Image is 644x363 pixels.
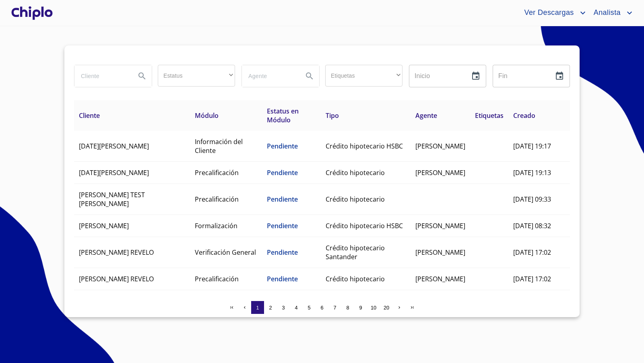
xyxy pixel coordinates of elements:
button: 5 [303,301,316,314]
span: [DATE][PERSON_NAME] [79,168,149,177]
span: Pendiente [267,221,298,230]
span: Crédito hipotecario HSBC [326,142,403,151]
span: 10 [371,305,376,311]
span: 5 [308,305,310,311]
button: account of current user [588,6,634,19]
button: 9 [354,301,367,314]
span: Formalización [195,221,237,230]
span: 9 [359,305,362,311]
button: Search [132,66,152,86]
input: search [242,65,297,87]
span: [PERSON_NAME] [415,142,465,151]
button: 3 [277,301,290,314]
span: [PERSON_NAME] REVELO [79,248,154,257]
button: account of current user [518,6,587,19]
span: Precalificación [195,274,239,283]
span: Analista [588,6,625,19]
span: [PERSON_NAME] [79,221,129,230]
span: [PERSON_NAME] [415,168,465,177]
span: [PERSON_NAME] TEST [PERSON_NAME] [79,190,145,208]
span: Pendiente [267,274,298,283]
button: Search [300,66,319,86]
span: Módulo [195,111,219,120]
span: 6 [320,305,323,311]
button: 20 [380,301,393,314]
div: ​ [325,65,402,87]
span: 8 [346,305,349,311]
span: 4 [295,305,297,311]
span: Verificación General [195,248,256,257]
span: Pendiente [267,248,298,257]
span: [DATE] 19:17 [513,142,551,151]
span: [PERSON_NAME] [415,274,465,283]
span: [DATE] 09:33 [513,195,551,204]
span: Tipo [326,111,339,120]
span: Ver Descargas [518,6,578,19]
span: Pendiente [267,195,298,204]
button: 7 [328,301,341,314]
span: Crédito hipotecario [326,195,385,204]
span: [DATE][PERSON_NAME] [79,142,149,151]
div: ​ [158,65,235,87]
button: 8 [341,301,354,314]
span: Crédito hipotecario HSBC [326,221,403,230]
span: Precalificación [195,168,239,177]
span: Pendiente [267,168,298,177]
span: [DATE] 17:02 [513,274,551,283]
span: Precalificación [195,195,239,204]
span: [PERSON_NAME] REVELO [79,274,154,283]
span: 3 [282,305,285,311]
button: 1 [251,301,264,314]
span: Estatus en Módulo [267,107,299,124]
span: 20 [384,305,389,311]
span: Pendiente [267,142,298,151]
span: [DATE] 17:02 [513,248,551,257]
button: 4 [290,301,303,314]
button: 10 [367,301,380,314]
span: Crédito hipotecario Santander [326,243,385,261]
span: Información del Cliente [195,137,243,155]
span: [PERSON_NAME] [415,221,465,230]
span: Crédito hipotecario [326,274,385,283]
span: Cliente [79,111,100,120]
span: Creado [513,111,535,120]
span: 7 [333,305,336,311]
button: 2 [264,301,277,314]
span: 2 [269,305,272,311]
span: Crédito hipotecario [326,168,385,177]
span: Etiquetas [475,111,504,120]
input: search [74,65,129,87]
span: [PERSON_NAME] [415,248,465,257]
button: 6 [316,301,328,314]
span: Agente [415,111,437,120]
span: [DATE] 19:13 [513,168,551,177]
span: [DATE] 08:32 [513,221,551,230]
span: 1 [256,305,259,311]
